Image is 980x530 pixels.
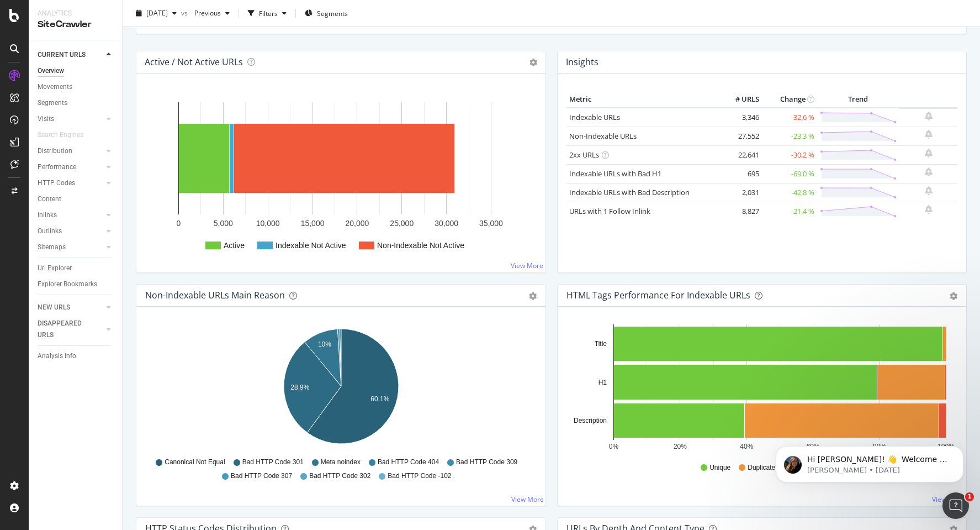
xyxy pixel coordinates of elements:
[762,164,817,183] td: -69.0 %
[38,65,114,77] a: Overview
[925,112,933,120] div: bell-plus
[709,463,730,473] span: Unique
[38,193,114,205] a: Content
[38,279,114,290] a: Explorer Bookmarks
[38,350,114,362] a: Analysis Info
[569,206,650,216] a: URLs with 1 Follow Inlink
[529,59,537,66] i: Options
[346,219,369,228] text: 20,000
[145,324,537,453] svg: A chart.
[317,8,348,18] span: Segments
[388,471,451,481] span: Bad HTTP Code -102
[965,492,974,501] span: 1
[718,183,762,202] td: 2,031
[38,49,86,61] div: CURRENT URLS
[456,458,517,467] span: Bad HTTP Code 309
[38,193,61,205] div: Content
[748,463,775,473] span: Duplicate
[321,458,361,467] span: Meta noindex
[925,149,933,158] div: bell-plus
[38,177,75,189] div: HTTP Codes
[573,417,606,424] text: Description
[38,318,93,341] div: DISAPPEARED URLS
[569,131,637,141] a: Non-Indexable URLs
[378,458,439,467] span: Bad HTTP Code 404
[145,91,537,264] svg: A chart.
[214,219,233,228] text: 5,000
[309,471,370,481] span: Bad HTTP Code 302
[38,145,103,157] a: Distribution
[38,97,114,109] a: Segments
[190,8,221,18] span: Previous
[231,471,292,481] span: Bad HTTP Code 307
[242,458,304,467] span: Bad HTTP Code 301
[38,302,103,313] a: NEW URLS
[435,219,458,228] text: 30,000
[301,219,325,228] text: 15,000
[950,292,957,300] div: gear
[38,49,103,61] a: CURRENT URLS
[38,145,72,157] div: Distribution
[762,145,817,164] td: -30.2 %
[370,395,389,403] text: 60.1%
[38,350,76,362] div: Analysis Info
[276,241,346,250] text: Indexable Not Active
[38,161,103,173] a: Performance
[38,225,103,237] a: Outlinks
[145,290,285,301] div: Non-Indexable URLs Main Reason
[38,81,114,93] a: Movements
[759,423,980,500] iframe: Intercom notifications message
[566,324,958,453] svg: A chart.
[300,4,352,22] button: Segments
[243,4,291,22] button: Filters
[608,443,618,450] text: 0%
[38,263,72,274] div: Url Explorer
[38,242,66,253] div: Sitemaps
[38,129,94,141] a: Search Engines
[762,108,817,127] td: -32.6 %
[38,18,113,31] div: SiteCrawler
[925,186,933,195] div: bell-plus
[38,225,62,237] div: Outlinks
[569,169,661,179] a: Indexable URLs with Bad H1
[38,65,64,77] div: Overview
[569,112,620,122] a: Indexable URLs
[529,292,537,300] div: gear
[718,164,762,183] td: 695
[38,209,103,221] a: Inlinks
[165,458,225,467] span: Canonical Not Equal
[318,340,331,348] text: 10%
[38,279,97,290] div: Explorer Bookmarks
[511,261,543,270] a: View More
[762,127,817,145] td: -23.3 %
[38,242,103,253] a: Sitemaps
[190,4,234,22] button: Previous
[38,177,103,189] a: HTTP Codes
[594,340,607,348] text: Title
[224,241,245,250] text: Active
[925,130,933,139] div: bell-plus
[718,202,762,221] td: 8,827
[38,113,54,125] div: Visits
[290,384,309,391] text: 28.9%
[511,495,544,504] a: View More
[131,4,181,22] button: [DATE]
[598,379,607,386] text: H1
[38,209,57,221] div: Inlinks
[718,127,762,145] td: 27,552
[38,81,72,93] div: Movements
[718,108,762,127] td: 3,346
[718,145,762,164] td: 22,641
[38,302,70,313] div: NEW URLS
[38,9,113,18] div: Analytics
[38,318,103,341] a: DISAPPEARED URLS
[569,150,599,160] a: 2xx URLs
[817,91,899,108] th: Trend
